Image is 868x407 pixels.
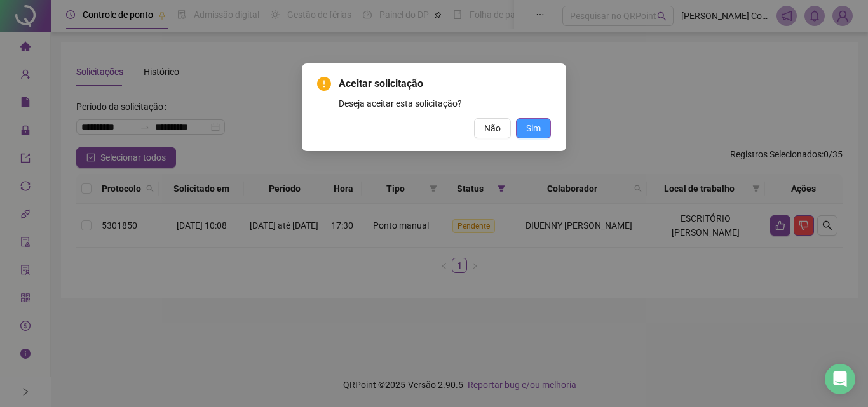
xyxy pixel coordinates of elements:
[317,77,331,91] span: exclamation-circle
[339,76,551,91] span: Aceitar solicitação
[339,97,551,110] div: Deseja aceitar esta solicitação?
[516,118,551,138] button: Sim
[484,121,501,135] span: Não
[474,118,511,138] button: Não
[825,364,855,394] div: Open Intercom Messenger
[526,121,541,135] span: Sim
